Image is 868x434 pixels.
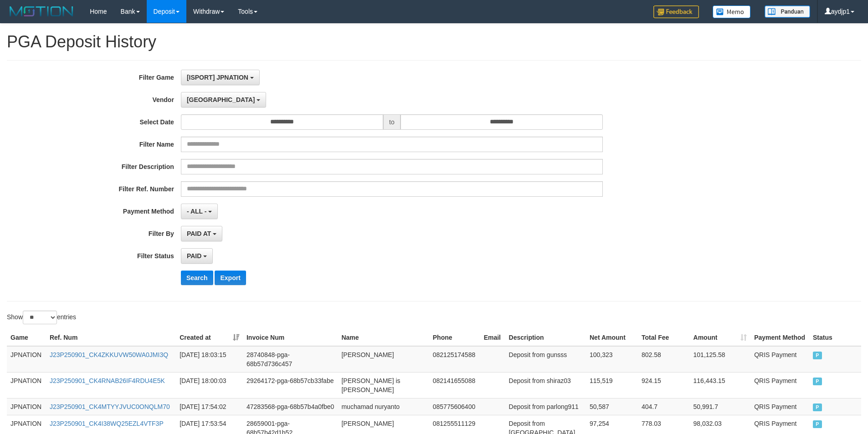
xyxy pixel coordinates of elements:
th: Name [338,329,429,346]
td: 50,587 [586,398,638,415]
td: QRIS Payment [750,398,809,415]
a: J23P250901_CK4RNAB26IF4RDU4E5K [50,377,165,384]
button: [ISPORT] JPNATION [181,70,260,85]
button: [GEOGRAPHIC_DATA] [181,92,266,107]
td: 085775606400 [429,398,480,415]
button: - ALL - [181,204,218,219]
th: Ref. Num [46,329,176,346]
img: Feedback.jpg [653,5,699,18]
span: to [383,114,401,130]
td: [PERSON_NAME] is [PERSON_NAME] [338,372,429,398]
td: Deposit from gunsss [505,346,586,373]
span: PAID AT [187,230,211,237]
button: Export [215,271,246,285]
td: 082141655088 [429,372,480,398]
td: [PERSON_NAME] [338,346,429,373]
td: 082125174588 [429,346,480,373]
td: 115,519 [586,372,638,398]
span: - ALL - [187,208,207,215]
h1: PGA Deposit History [7,33,861,51]
select: Showentries [23,311,57,324]
button: PAID [181,248,213,264]
th: Amount: activate to sort column ascending [690,329,751,346]
th: Game [7,329,46,346]
td: 29264172-pga-68b57cb33fabe [243,372,338,398]
td: 28740848-pga-68b57d736c457 [243,346,338,373]
span: PAID [813,403,822,411]
th: Invoice Num [243,329,338,346]
td: Deposit from shiraz03 [505,372,586,398]
td: QRIS Payment [750,372,809,398]
span: PAID [813,352,822,359]
td: 404.7 [638,398,690,415]
img: MOTION_logo.png [7,5,76,18]
td: Deposit from parlong911 [505,398,586,415]
th: Payment Method [750,329,809,346]
td: [DATE] 18:03:15 [176,346,243,373]
td: 50,991.7 [690,398,751,415]
td: muchamad nuryanto [338,398,429,415]
th: Created at: activate to sort column ascending [176,329,243,346]
td: 100,323 [586,346,638,373]
td: [DATE] 17:54:02 [176,398,243,415]
th: Net Amount [586,329,638,346]
th: Description [505,329,586,346]
button: PAID AT [181,226,222,241]
td: 924.15 [638,372,690,398]
a: J23P250901_CK4I38WQ25EZL4VTF3P [50,420,164,427]
td: 101,125.58 [690,346,751,373]
img: panduan.png [765,5,810,18]
img: Button%20Memo.svg [713,5,751,18]
td: JPNATION [7,346,46,373]
td: 802.58 [638,346,690,373]
th: Email [480,329,505,346]
th: Total Fee [638,329,690,346]
td: QRIS Payment [750,346,809,373]
td: [DATE] 18:00:03 [176,372,243,398]
span: [ISPORT] JPNATION [187,74,248,81]
button: Search [181,271,213,285]
th: Status [809,329,861,346]
span: PAID [813,420,822,428]
td: 116,443.15 [690,372,751,398]
span: PAID [813,378,822,385]
a: J23P250901_CK4MTYYJVUC0ONQLM70 [50,403,170,410]
a: J23P250901_CK4ZKKUVW50WA0JMI3Q [50,351,168,358]
th: Phone [429,329,480,346]
span: PAID [187,252,201,260]
label: Show entries [7,311,76,324]
td: JPNATION [7,372,46,398]
span: [GEOGRAPHIC_DATA] [187,96,255,103]
td: 47283568-pga-68b57b4a0fbe0 [243,398,338,415]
